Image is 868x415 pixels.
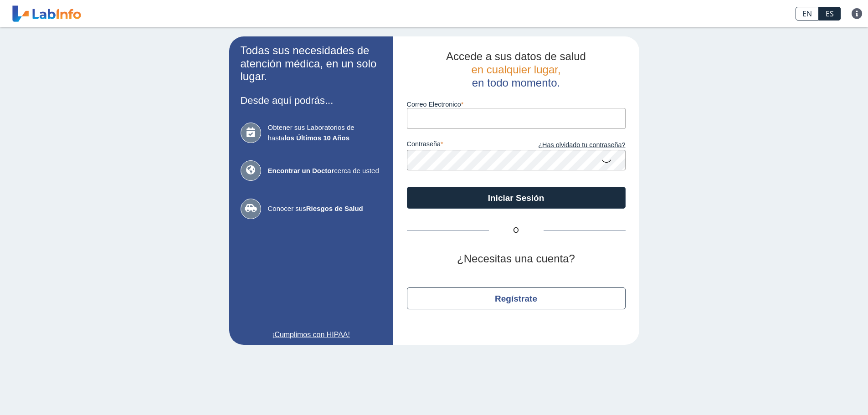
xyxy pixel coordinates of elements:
a: ¡Cumplimos con HIPAA! [241,329,382,340]
b: los Últimos 10 Años [284,134,349,142]
span: Obtener sus Laboratorios de hasta [268,123,382,143]
a: ¿Has olvidado tu contraseña? [516,140,626,150]
span: Conocer sus [268,204,382,214]
label: contraseña [407,140,516,150]
h2: ¿Necesitas una cuenta? [407,252,626,266]
button: Iniciar Sesión [407,187,626,209]
a: EN [796,7,819,20]
h3: Desde aquí podrás... [241,95,382,106]
a: ES [819,7,841,20]
span: cerca de usted [268,166,382,176]
b: Encontrar un Doctor [268,167,334,174]
button: Regístrate [407,287,626,309]
h2: Todas sus necesidades de atención médica, en un solo lugar. [241,44,382,83]
span: en todo momento. [472,77,560,89]
span: en cualquier lugar, [471,63,560,76]
span: O [489,225,544,236]
b: Riesgos de Salud [306,205,363,212]
label: Correo Electronico [407,101,626,108]
span: Accede a sus datos de salud [446,50,586,62]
